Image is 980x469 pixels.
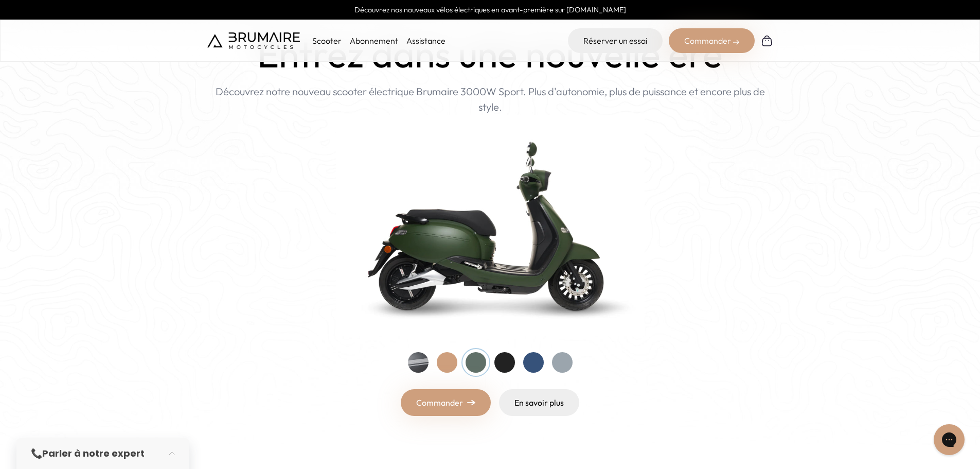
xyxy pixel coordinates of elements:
[207,32,300,49] img: Brumaire Motocycles
[406,36,446,46] a: Assistance
[207,84,773,115] p: Découvrez notre nouveau scooter électrique Brumaire 3000W Sport. Plus d'autonomie, plus de puissa...
[568,28,663,53] a: Réserver un essai
[312,34,342,47] p: Scooter
[669,28,755,53] div: Commander
[761,34,773,47] img: Panier
[733,39,739,45] img: right-arrow-2.png
[257,33,723,76] h1: Entrez dans une nouvelle ère
[350,36,398,46] a: Abonnement
[401,389,491,416] a: Commander
[929,421,970,459] iframe: Gorgias live chat messenger
[499,389,579,416] a: En savoir plus
[467,399,475,406] img: right-arrow.png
